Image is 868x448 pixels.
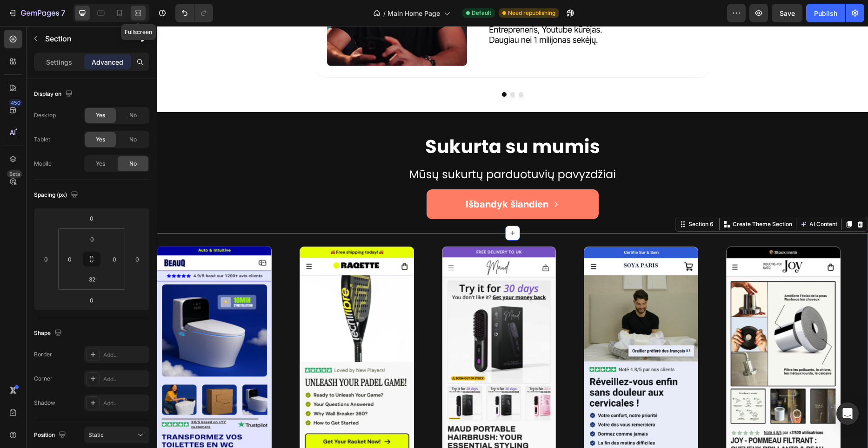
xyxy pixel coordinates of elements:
[63,252,77,266] input: 0px
[34,111,56,120] div: Desktop
[530,194,559,202] div: Section 6
[836,402,859,425] div: Open Intercom Messenger
[283,221,397,436] img: [object Object]
[472,9,491,17] span: Default
[34,350,52,359] div: Border
[175,4,213,22] div: Undo/Redo
[425,221,539,436] img: [object Object]
[362,66,367,71] button: Dot
[103,375,147,383] div: Add...
[641,193,682,204] button: AI Content
[508,9,555,17] span: Need republishing
[46,57,72,67] p: Settings
[814,8,837,18] div: Publish
[96,160,105,168] span: Yes
[806,4,845,22] button: Publish
[7,170,22,178] div: Beta
[96,135,105,144] span: Yes
[82,293,101,307] input: 0
[129,160,137,168] span: No
[103,351,147,359] div: Add...
[130,252,144,266] input: 0
[270,163,442,193] button: <p><span style="font-size:20px;"><strong>Išbandyk šiandien</strong></span></p>
[383,8,386,18] span: /
[39,252,53,266] input: 0
[34,189,80,201] div: Spacing (px)
[345,66,350,71] button: Dot
[387,8,440,18] span: Main Home Page
[772,4,802,22] button: Save
[129,111,137,120] span: No
[4,4,69,22] button: 7
[61,7,65,19] p: 7
[576,194,635,202] p: Create Theme Section
[354,66,358,71] button: Dot
[34,160,52,168] div: Mobile
[83,272,101,286] input: 2xl
[34,399,55,407] div: Shadow
[34,88,74,100] div: Display on
[129,135,137,144] span: No
[45,33,121,44] p: Section
[103,399,147,408] div: Add...
[34,429,68,441] div: Position
[83,232,101,246] input: 0px
[34,374,53,383] div: Corner
[34,327,64,340] div: Shape
[709,220,824,436] img: [object Object]
[140,221,255,436] img: [object Object]
[92,57,123,67] p: Advanced
[780,9,795,17] span: Save
[34,135,50,144] div: Tablet
[157,26,868,448] iframe: Design area
[88,431,104,438] span: Static
[84,427,149,443] button: Static
[9,99,22,107] div: 450
[567,221,681,436] img: [object Object]
[309,173,392,184] strong: Išbandyk šiandien
[96,111,105,120] span: Yes
[82,211,101,225] input: 0
[107,252,121,266] input: 0px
